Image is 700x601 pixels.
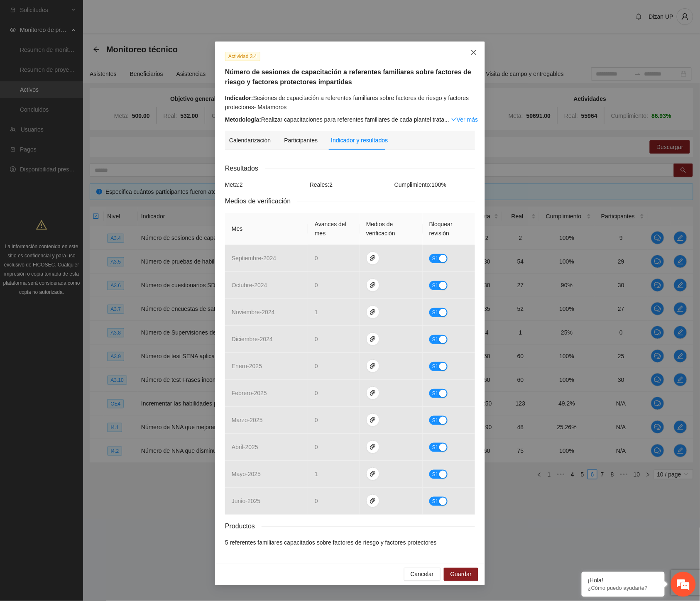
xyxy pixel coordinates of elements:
a: Expand [451,116,478,123]
span: 0 [315,282,318,288]
button: Guardar [444,568,478,581]
div: Indicador y resultados [331,136,388,145]
span: Sí [432,362,437,371]
div: Chatee con nosotros ahora [43,42,140,53]
span: Sí [432,443,437,452]
span: ... [444,116,449,123]
button: Cancelar [404,568,441,581]
button: paper-clip [366,467,379,481]
strong: Metodología: [225,116,261,123]
textarea: Escriba su mensaje y pulse “Intro” [4,227,158,256]
span: 1 [315,309,318,315]
button: paper-clip [366,440,379,454]
span: Estamos en línea. [48,111,115,195]
span: Reales: 2 [310,181,333,188]
span: paper-clip [367,363,379,369]
span: paper-clip [367,417,379,423]
p: ¿Cómo puedo ayudarte? [588,585,658,591]
span: enero - 2025 [232,363,262,369]
span: Productos [225,521,262,532]
button: paper-clip [366,279,379,292]
span: Sí [432,389,437,398]
th: Bloquear revisión [423,213,475,245]
span: Sí [432,254,437,263]
th: Mes [225,213,308,245]
span: Sí [432,308,437,317]
span: Sí [432,497,437,506]
th: Avances del mes [308,213,360,245]
span: Medios de verificación [225,196,297,206]
span: paper-clip [367,255,379,261]
span: 0 [315,498,318,504]
span: abril - 2025 [232,444,258,450]
button: Close [463,42,485,64]
button: paper-clip [366,386,379,400]
span: 0 [315,363,318,369]
span: paper-clip [367,444,379,450]
div: Calendarización [229,136,271,145]
span: Sí [432,470,437,479]
span: Sí [432,281,437,290]
div: Meta: 2 [223,180,308,189]
span: 0 [315,255,318,261]
button: paper-clip [366,252,379,265]
span: Guardar [450,570,472,579]
span: paper-clip [367,390,379,396]
span: noviembre - 2024 [232,309,275,315]
strong: Indicador: [225,95,253,101]
span: down [451,117,457,122]
span: 0 [315,336,318,342]
div: Minimizar ventana de chat en vivo [136,4,156,24]
button: paper-clip [366,332,379,346]
span: diciembre - 2024 [232,336,273,342]
span: septiembre - 2024 [232,255,276,261]
span: febrero - 2025 [232,390,267,396]
div: ¡Hola! [588,577,658,584]
span: Sí [432,335,437,344]
span: 0 [315,444,318,450]
div: Sesiones de capacitación a referentes familiares sobre factores de riesgo y factores protectores-... [225,93,475,112]
span: close [470,49,477,56]
span: junio - 2025 [232,498,260,504]
button: paper-clip [366,359,379,373]
div: Cumplimiento: 100 % [392,180,477,189]
span: mayo - 2025 [232,471,261,477]
span: paper-clip [367,336,379,342]
span: 0 [315,390,318,396]
span: octubre - 2024 [232,282,267,288]
span: paper-clip [367,282,379,288]
span: paper-clip [367,498,379,504]
span: paper-clip [367,309,379,315]
button: paper-clip [366,413,379,427]
th: Medios de verificación [360,213,423,245]
span: Actividad 3.4 [225,52,260,61]
span: Sí [432,416,437,425]
li: 5 referentes familiares capacitados sobre factores de riesgo y factores protectores [225,538,475,547]
h5: Número de sesiones de capacitación a referentes familiares sobre factores de riesgo y factores pr... [225,67,475,87]
span: 0 [315,417,318,423]
span: marzo - 2025 [232,417,263,423]
span: 1 [315,471,318,477]
span: Cancelar [411,570,434,579]
button: paper-clip [366,305,379,319]
button: paper-clip [366,494,379,508]
div: Realizar capacitaciones para referentes familiares de cada plantel trata [225,115,475,124]
div: Participantes [284,136,318,145]
span: paper-clip [367,471,379,477]
span: Resultados [225,163,265,173]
